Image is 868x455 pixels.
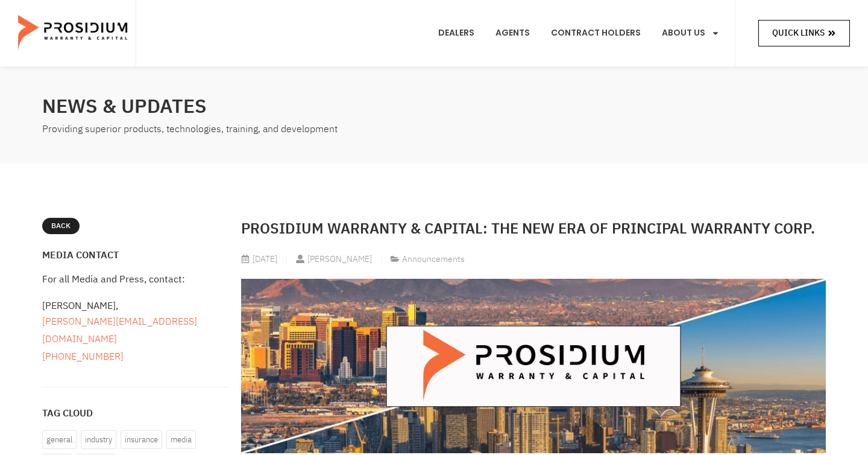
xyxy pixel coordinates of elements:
[429,11,729,56] nav: Menu
[51,220,71,233] span: Back
[296,252,372,267] a: [PERSON_NAME]
[402,253,465,266] span: Announcements
[166,430,196,449] a: Media
[304,252,372,267] span: [PERSON_NAME]
[758,20,850,46] a: Quick Links
[42,299,229,365] div: [PERSON_NAME],
[241,252,277,267] a: [DATE]
[42,92,428,121] h2: News & Updates
[241,218,826,240] h2: Prosidium Warranty & Capital: The New Era of Principal Warranty Corp.
[253,253,277,266] time: [DATE]
[42,272,229,287] div: For all Media and Press, contact:
[42,314,197,346] a: [PERSON_NAME][EMAIL_ADDRESS][DOMAIN_NAME]
[42,218,80,235] a: Back
[81,430,116,449] a: Industry
[42,349,124,364] a: [PHONE_NUMBER]
[42,409,229,418] h4: Tag Cloud
[429,11,483,56] a: Dealers
[486,11,539,56] a: Agents
[542,11,650,56] a: Contract Holders
[772,25,825,40] span: Quick Links
[653,11,729,56] a: About Us
[121,430,162,449] a: Insurance
[42,121,428,138] div: Providing superior products, technologies, training, and development
[42,430,77,449] a: General
[42,250,229,260] h4: Media Contact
